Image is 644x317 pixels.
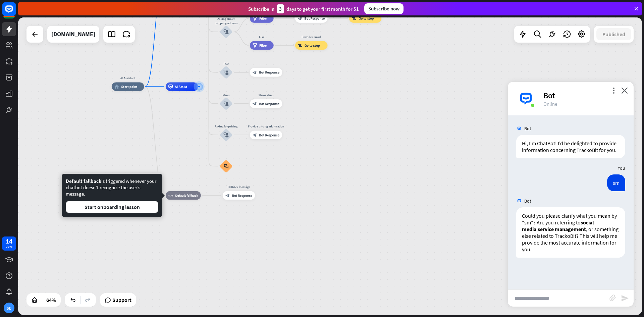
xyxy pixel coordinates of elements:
[298,16,302,20] i: block_bot_response
[305,16,325,20] span: Bot Response
[175,193,198,198] span: Default fallback
[66,178,101,184] span: Default fallback
[259,43,267,48] span: Filter
[168,193,173,198] i: block_fallback
[538,226,586,232] strong: service management
[277,4,284,13] div: 3
[225,193,230,198] i: block_bot_response
[524,198,531,204] span: Bot
[248,4,359,13] div: Subscribe in days to get your first month for $1
[621,87,628,94] i: close
[213,124,239,128] div: Asking for pricing
[596,28,631,40] button: Published
[66,178,158,213] div: is triggered whenever your chatbot doesn’t recognize the user’s message.
[298,43,303,48] i: block_goto
[253,16,257,20] i: filter
[112,295,131,305] span: Support
[292,35,331,39] div: Provides email
[305,43,320,48] span: Go to step
[44,295,58,305] div: 64%
[522,212,620,253] p: Could you please clarify what you mean by "sm"? Are you referring to , , or something else relate...
[175,85,187,89] span: AI Assist
[610,87,617,94] i: more_vert
[253,133,257,137] i: block_bot_response
[247,35,277,39] div: Else
[51,26,95,43] div: trackobit.com
[4,303,14,313] div: SB
[253,101,257,106] i: block_bot_response
[524,125,531,131] span: Bot
[259,70,279,74] span: Bot Response
[223,101,228,106] i: block_user_input
[352,16,357,20] i: block_goto
[364,3,404,14] div: Subscribe now
[6,244,12,249] div: days
[259,16,267,20] span: Filter
[6,238,12,244] div: 14
[516,135,625,158] div: Hi, I’m ChatBot! I’d be delighted to provide information concerning TrackoBit for you.
[223,132,228,137] i: block_user_input
[108,76,147,80] div: AI Assistant
[213,17,239,25] div: Asking about company address
[213,61,239,66] div: FAQ
[223,70,228,75] i: block_user_input
[359,16,374,20] span: Go to step
[543,90,626,101] div: Bot
[2,236,16,251] a: 14 days
[543,101,626,107] div: Online
[247,93,285,97] div: Show Menu
[223,29,228,34] i: block_user_input
[522,219,594,232] strong: social media
[213,93,239,97] div: Menu
[607,174,625,191] div: sm
[66,201,158,213] button: Start onboarding lesson
[247,124,285,128] div: Provide pricing information
[121,85,137,89] span: Start point
[114,85,119,89] i: home_2
[5,3,25,23] button: Open LiveChat chat widget
[618,165,625,171] span: You
[232,193,252,198] span: Bot Response
[253,70,257,74] i: block_bot_response
[219,184,258,189] div: Fallback message
[609,295,616,301] i: block_attachment
[253,43,257,48] i: filter
[621,294,629,302] i: send
[259,101,279,106] span: Bot Response
[224,164,228,168] i: block_faq
[259,133,279,137] span: Bot Response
